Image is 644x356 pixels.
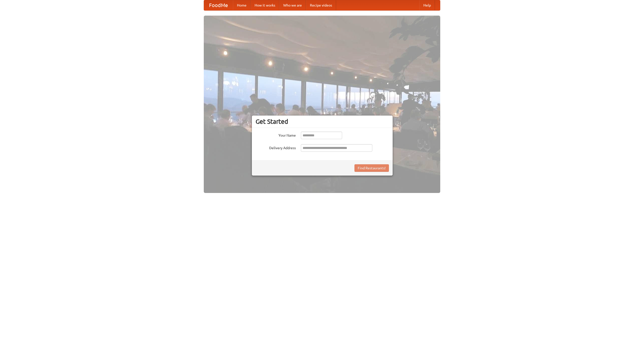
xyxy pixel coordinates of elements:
a: Help [419,0,435,10]
a: Recipe videos [306,0,336,10]
label: Your Name [256,132,296,138]
a: How it works [251,0,279,10]
button: Find Restaurants! [354,164,389,172]
label: Delivery Address [256,144,296,150]
a: FoodMe [204,0,233,10]
h3: Get Started [256,118,389,125]
a: Who we are [279,0,306,10]
a: Home [233,0,251,10]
